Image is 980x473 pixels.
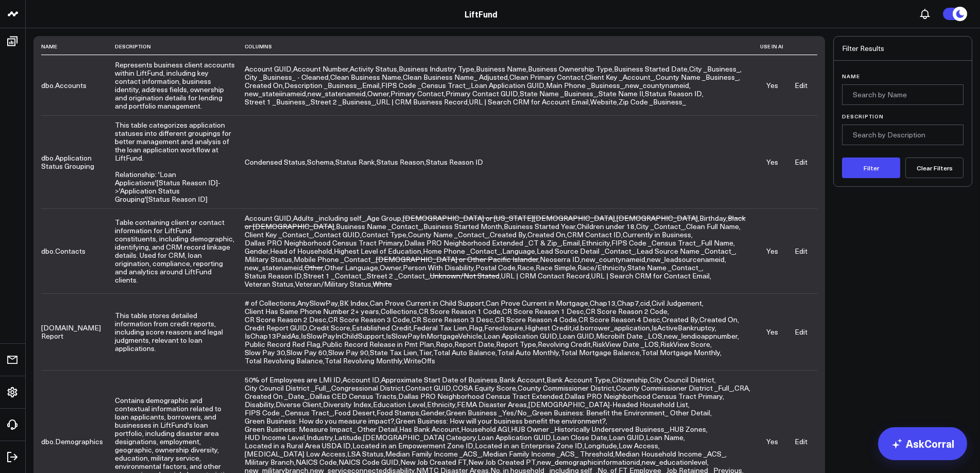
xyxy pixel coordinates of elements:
[651,323,716,332] span: ,
[330,72,401,82] span: Clean Business Name
[408,230,488,239] span: County Name _Contact_
[527,230,567,239] span: ,
[471,80,544,90] span: Loan Application GUID
[699,213,726,223] span: Birthday
[562,238,580,248] span: Email
[469,97,589,107] span: URL | Search CRM for Account Email
[586,306,669,316] span: ,
[336,221,422,231] span: Business Name _Contact_
[905,157,964,178] button: Clear Filters
[419,306,501,316] span: CR Score Reason 1 Code
[362,80,380,90] span: Email
[834,37,972,61] div: Filter Results
[381,306,419,316] span: ,
[842,157,900,178] button: Filter
[701,238,735,248] span: ,
[245,97,309,107] span: Street 1 _Business_
[577,221,634,231] span: Children under 18
[495,314,578,324] span: ,
[284,80,362,90] span: ,
[795,327,807,337] a: Edit
[590,298,615,308] span: Chap13
[795,157,807,167] a: Edit
[328,314,411,324] span: ,
[403,213,616,223] span: ,
[293,213,367,223] span: ,
[476,64,526,74] span: Business Name
[245,254,294,264] span: ,
[426,157,483,167] span: Status Reason ID
[591,271,710,281] span: URL | Search CRM for Contact Email
[423,221,502,231] span: Business Started Month
[245,331,301,341] span: ,
[637,246,735,256] span: Lead Source Name _Contact_
[303,271,365,281] span: Street 1 _Contact_
[559,331,596,341] span: ,
[311,97,376,107] span: ,
[618,97,686,107] span: Zip Code _Business_
[699,213,728,223] span: ,
[245,279,295,289] span: ,
[419,306,502,316] span: ,
[465,8,497,20] a: LiftFund
[617,298,639,308] span: Chap7
[501,271,590,281] span: URL | CRM Contact Record
[307,157,334,167] span: Schema
[367,213,401,223] span: Age Group
[540,254,581,264] span: ,
[304,262,324,272] span: ,
[330,72,403,82] span: ,
[581,254,645,264] span: new_countynameid
[381,80,469,90] span: FIPS Code _Census Tract_
[546,80,625,90] span: ,
[537,246,635,256] span: Lead Source Detail _Contact_
[484,331,557,341] span: Loan Application GUID
[307,89,366,98] span: new_statenameid
[625,80,689,90] span: new_countynameid
[611,238,701,248] span: ,
[362,230,408,239] span: ,
[585,72,654,82] span: Client Key _Account_
[502,246,537,256] span: ,
[525,323,572,332] span: Highest Credit
[656,72,738,82] span: County Name _Business_
[578,314,660,324] span: CR Score Reason 4 Desc
[501,271,591,281] span: ,
[502,306,584,316] span: CR Score Reason 1 Desc
[245,262,304,272] span: ,
[245,339,322,349] span: ,
[528,64,614,74] span: ,
[115,208,245,293] td: Table containing client or contact information for LiftFund constituents, including demographic, ...
[651,298,702,308] span: Civil Judgement
[413,323,469,332] span: ,
[41,55,115,115] td: dbo.Accounts
[245,314,328,324] span: ,
[324,262,380,272] span: ,
[651,323,715,332] span: IsActiveBankruptcy
[245,213,293,223] span: ,
[245,80,283,90] span: Created On
[562,238,581,248] span: ,
[403,262,474,272] span: Person With Disability
[41,38,115,55] th: Name
[486,298,588,308] span: Can Prove Current in Mortgage
[517,262,536,272] span: ,
[115,115,245,208] td: This table categorizes application statuses into different groupings for better management and an...
[495,314,577,324] span: CR Score Reason 4 Code
[403,262,475,272] span: ,
[404,238,561,248] span: Dallas PRO Neighborhood Extended _CT & Zip_
[490,230,527,239] span: ,
[376,254,540,264] span: ,
[386,331,482,341] span: IsSlowPayInMortgageVehicle
[528,64,612,74] span: Business Ownership Type
[245,64,291,74] span: Account GUID
[245,238,403,248] span: Dallas PRO Neighborhood Census Tract Primary
[245,157,305,167] span: Condensed Status
[795,80,807,90] a: Edit
[245,323,309,332] span: ,
[577,262,627,272] span: ,
[517,262,534,272] span: Race
[760,208,784,293] td: Yes
[245,72,330,82] span: ,
[314,230,362,239] span: ,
